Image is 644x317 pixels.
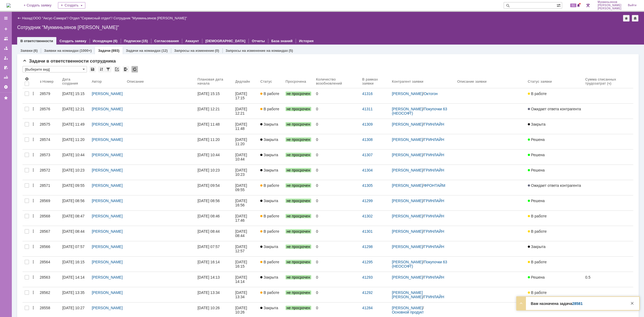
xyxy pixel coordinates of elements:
a: [DATE] 10:23 [60,165,90,180]
div: 28569 [40,199,58,203]
a: Исходящие [93,39,112,43]
div: Сортировка... [98,66,105,72]
span: Закрыта [528,122,546,126]
div: [DATE] 07:57 [197,245,220,249]
div: 0 [316,229,358,234]
a: ООО "Аксус-Самара" [33,16,68,20]
div: 28568 [40,214,58,218]
a: ГРИНЛАЙН [424,153,444,157]
a: [DATE] 11:20 [233,134,258,149]
div: Добавить в избранное [623,15,630,21]
a: не просрочен [283,211,314,226]
a: [PERSON_NAME] [92,107,123,111]
a: Решена [526,195,583,210]
div: Плановая дата начала [197,77,227,85]
a: Создать заявку [2,25,10,33]
span: В работе [260,107,279,111]
a: 28566 [38,241,60,256]
a: В работе [526,88,583,103]
a: [PERSON_NAME] [392,168,423,172]
a: [PERSON_NAME] [392,199,423,203]
a: [DATE] 16:56 [233,195,258,210]
a: [DATE] 07:57 [60,241,90,256]
a: [DATE] 08:44 [233,226,258,241]
div: [DATE] 15:15 [197,92,220,96]
a: Заявки [20,49,32,53]
div: 28575 [40,122,58,126]
a: Решена [526,150,583,165]
a: [PERSON_NAME] [92,122,123,126]
a: В работе [258,180,283,195]
div: 28564 [40,260,58,264]
a: 41304 [362,168,373,172]
div: Обновлять список [131,66,138,72]
a: 28573 [38,150,60,165]
div: Дедлайн [235,79,250,83]
a: Создать заявку [60,39,86,43]
div: Сохранить вид [89,66,96,72]
a: Заявки на командах [2,34,10,43]
span: не просрочен [286,122,311,126]
a: 41307 [362,153,373,157]
a: [DATE] 08:46 [195,211,233,226]
a: В работе [526,257,583,272]
span: не просрочен [286,183,311,188]
a: [DATE] 09:55 [233,180,258,195]
a: не просрочен [283,134,314,149]
a: Ожидает ответа контрагента [526,104,583,119]
a: [PERSON_NAME] [392,92,423,96]
a: [DEMOGRAPHIC_DATA] [205,39,245,43]
a: [DATE] 08:56 [195,195,233,210]
a: [DATE] 11:49 [60,119,90,134]
div: [DATE] 17:15 [235,92,248,100]
a: ГРИНЛАЙН [424,199,444,203]
a: [PERSON_NAME] [392,107,423,111]
a: [PERSON_NAME] [92,260,123,264]
a: 0 [314,257,360,272]
a: 28567 [38,226,60,241]
div: [DATE] 09:55 [62,183,85,188]
a: [PERSON_NAME] [392,214,423,218]
a: 28568 [38,211,60,226]
div: Скопировать ссылку на список [114,66,120,72]
a: не просрочен [283,119,314,134]
a: [DATE] 09:55 [60,180,90,195]
div: [DATE] 11:49 [62,122,85,126]
a: Закрыта [258,195,283,210]
a: 28572 [38,165,60,180]
a: ГРИНЛАЙН [424,168,444,172]
a: [DATE] 07:57 [195,241,233,256]
div: Сумма списанных трудозатрат (ч) [585,77,627,85]
a: ГРИНЛАЙН [424,245,444,249]
a: 28579 [38,88,60,103]
div: [DATE] 09:55 [235,183,248,192]
span: Ожидает ответа контрагента [528,183,581,188]
a: [DATE] 11:20 [195,134,233,149]
div: [DATE] 16:15 [235,260,248,268]
a: 28575 [38,119,60,134]
div: 28576 [40,107,58,111]
a: Закрыта [526,119,583,134]
div: [DATE] 08:47 [62,214,85,218]
div: [DATE] 10:44 [62,153,85,157]
div: 0 [316,153,358,157]
div: Дата создания [62,77,83,85]
div: [DATE] 10:23 [62,168,85,172]
a: Покупочки 63 (НЕОСОФТ) [392,107,448,115]
a: Задачи [98,49,111,53]
div: 28567 [40,229,58,234]
th: Плановая дата начала [195,75,233,88]
a: Настройки [2,83,10,91]
div: [DATE] 16:15 [62,260,85,264]
a: не просрочен [283,150,314,165]
div: [DATE] 11:20 [235,137,248,146]
a: Октогон [424,92,438,96]
a: [DATE] 12:21 [60,104,90,119]
a: [DATE] 08:56 [60,195,90,210]
img: logo [6,3,11,8]
div: [DATE] 08:56 [62,199,85,203]
div: 28574 [40,137,58,142]
a: [DATE] 08:44 [195,226,233,241]
span: Закрыта [260,245,278,249]
a: [DATE] 17:15 [233,88,258,103]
